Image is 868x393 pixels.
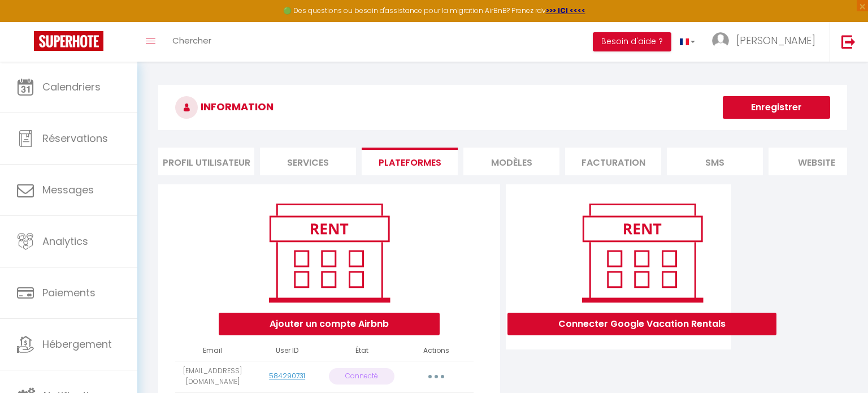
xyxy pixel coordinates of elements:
[463,148,559,175] li: MODÈLES
[257,198,401,307] img: rent.png
[42,234,88,248] span: Analytics
[546,6,585,15] a: >>> ICI <<<<
[565,148,661,175] li: Facturation
[175,341,250,361] th: Email
[175,361,250,392] td: [EMAIL_ADDRESS][DOMAIN_NAME]
[269,371,305,381] a: 584290731
[42,286,96,300] span: Paiements
[593,32,671,51] button: Besoin d'aide ?
[704,22,830,62] a: ... [PERSON_NAME]
[329,368,394,385] p: Connecté
[723,96,830,119] button: Enregistrer
[42,183,94,197] span: Messages
[172,34,211,46] span: Chercher
[841,34,856,49] img: logout
[667,148,763,175] li: SMS
[42,337,112,351] span: Hébergement
[260,148,356,175] li: Services
[324,341,399,361] th: État
[769,148,865,175] li: website
[362,148,458,175] li: Plateformes
[399,341,474,361] th: Actions
[712,32,729,49] img: ...
[250,341,324,361] th: User ID
[736,33,815,47] span: [PERSON_NAME]
[158,148,254,175] li: Profil Utilisateur
[34,31,103,51] img: Super Booking
[570,198,714,307] img: rent.png
[164,22,220,62] a: Chercher
[507,313,776,335] button: Connecter Google Vacation Rentals
[42,131,108,145] span: Réservations
[42,80,101,94] span: Calendriers
[158,85,847,130] h3: INFORMATION
[219,313,440,335] button: Ajouter un compte Airbnb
